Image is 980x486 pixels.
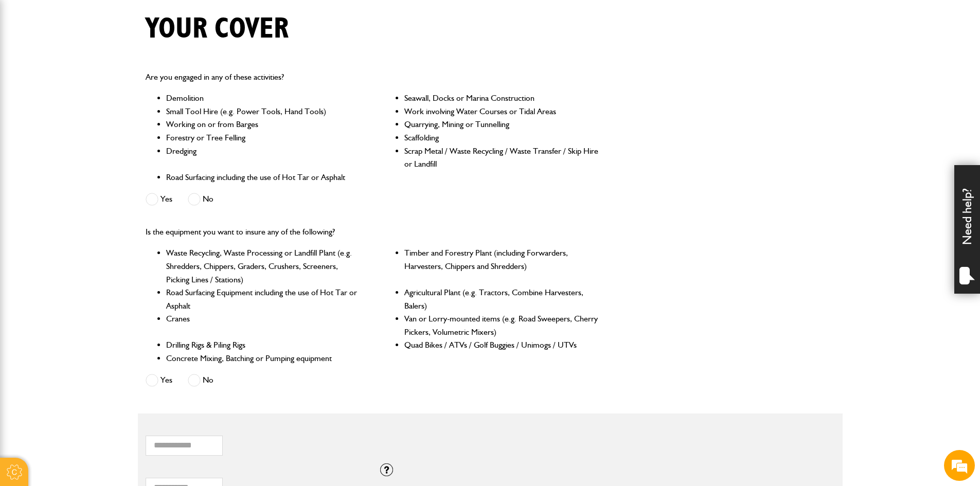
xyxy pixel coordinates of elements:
[404,246,599,286] li: Timber and Forestry Plant (including Forwarders, Harvesters, Chippers and Shredders)
[166,312,361,338] li: Cranes
[146,225,600,239] p: Is the equipment you want to insure any of the following?
[13,186,188,308] textarea: Type your message and hit 'Enter'
[146,70,600,84] p: Are you engaged in any of these activities?
[140,317,187,331] em: Start Chat
[146,193,172,206] label: Yes
[188,193,213,206] label: No
[404,131,599,145] li: Scaffolding
[146,12,289,46] h1: Your cover
[404,312,599,338] li: Van or Lorry-mounted items (e.g. Road Sweepers, Cherry Pickers, Volumetric Mixers)
[404,338,599,352] li: Quad Bikes / ATVs / Golf Buggies / Unimogs / UTVs
[13,156,188,178] input: Enter your phone number
[54,58,173,71] div: Chat with us now
[166,246,361,286] li: Waste Recycling, Waste Processing or Landfill Plant (e.g. Shredders, Chippers, Graders, Crushers,...
[166,92,361,105] li: Demolition
[166,145,361,171] li: Dredging
[404,92,599,105] li: Seawall, Docks or Marina Construction
[166,352,361,365] li: Concrete Mixing, Batching or Pumping equipment
[404,145,599,171] li: Scrap Metal / Waste Recycling / Waste Transfer / Skip Hire or Landfill
[166,105,361,118] li: Small Tool Hire (e.g. Power Tools, Hand Tools)
[13,125,188,148] input: Enter your email address
[166,131,361,145] li: Forestry or Tree Felling
[166,171,361,184] li: Road Surfacing including the use of Hot Tar or Asphalt
[166,286,361,312] li: Road Surfacing Equipment including the use of Hot Tar or Asphalt
[17,57,43,71] img: d_20077148190_company_1631870298795_20077148190
[146,374,172,387] label: Yes
[404,118,599,131] li: Quarrying, Mining or Tunnelling
[166,338,361,352] li: Drilling Rigs & Piling Rigs
[404,105,599,118] li: Work involving Water Courses or Tidal Areas
[13,95,188,118] input: Enter your last name
[166,118,361,131] li: Working on or from Barges
[188,374,213,387] label: No
[954,165,980,294] div: Need help?
[169,5,193,30] div: Minimize live chat window
[404,286,599,312] li: Agricultural Plant (e.g. Tractors, Combine Harvesters, Balers)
